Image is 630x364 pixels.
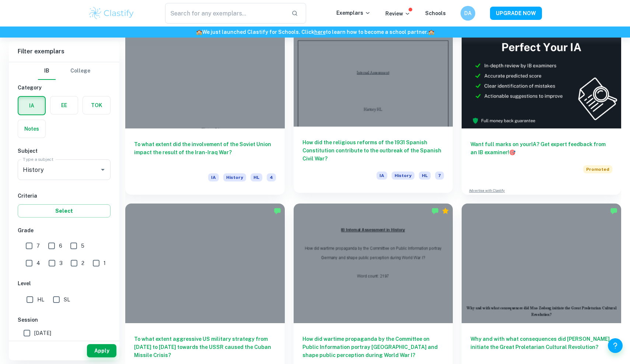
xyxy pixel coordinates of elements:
[37,296,44,304] span: HL
[59,259,63,267] span: 3
[509,149,515,155] span: 🎯
[435,172,444,180] span: 7
[38,62,56,80] button: IB
[134,335,276,359] h6: To what extent aggressive US military strategy from [DATE] to [DATE] towards the USSR caused the ...
[81,259,84,267] span: 2
[442,207,449,215] div: Premium
[462,9,621,128] img: Thumbnail
[18,279,111,287] h6: Level
[470,335,612,359] h6: Why and with what consequences did [PERSON_NAME] initiate the Great Proletarian Cultural Revolution?
[336,9,371,17] p: Exemplars
[223,173,246,181] span: History
[464,9,472,17] h6: DA
[392,172,414,180] span: History
[267,173,276,181] span: 4
[165,3,286,24] input: Search for any exemplars...
[18,316,111,324] h6: Session
[377,172,387,180] span: IA
[104,259,106,267] span: 1
[59,242,62,250] span: 6
[36,242,40,250] span: 7
[274,207,281,215] img: Marked
[18,97,45,114] button: IA
[208,173,219,181] span: IA
[608,338,623,353] button: Help and Feedback
[469,188,505,193] a: Advertise with Clastify
[251,173,262,181] span: HL
[9,41,119,62] h6: Filter exemplars
[302,335,444,359] h6: How did wartime propaganda by the Committee on Public Information portray [GEOGRAPHIC_DATA] and s...
[87,344,116,357] button: Apply
[385,10,410,18] p: Review
[88,6,135,21] img: Clastify logo
[302,138,444,163] h6: How did the religious reforms of the 1931 Spanish Constitution contribute to the outbreak of the ...
[18,120,45,138] button: Notes
[23,156,53,162] label: Type a subject
[419,172,431,180] span: HL
[462,9,621,195] a: Want full marks on yourIA? Get expert feedback from an IB examiner!PromotedAdvertise with Clastify
[70,62,90,80] button: College
[470,140,612,156] h6: Want full marks on your IA ? Get expert feedback from an IB examiner!
[98,165,108,175] button: Open
[36,259,40,267] span: 4
[583,165,612,173] span: Promoted
[428,29,434,35] span: 🏫
[81,242,84,250] span: 5
[134,140,276,165] h6: To what extent did the involvement of the Soviet Union impact the result of the Iran-Iraq War?
[431,207,439,215] img: Marked
[18,84,111,92] h6: Category
[64,296,70,304] span: SL
[314,29,326,35] a: here
[50,96,78,114] button: EE
[125,9,285,195] a: To what extent did the involvement of the Soviet Union impact the result of the Iran-Iraq War?IAH...
[18,147,111,155] h6: Subject
[196,29,202,35] span: 🏫
[18,192,111,200] h6: Criteria
[294,9,453,195] a: How did the religious reforms of the 1931 Spanish Constitution contribute to the outbreak of the ...
[34,329,51,337] span: [DATE]
[610,207,617,215] img: Marked
[461,6,475,21] button: DA
[18,226,111,234] h6: Grade
[38,62,90,80] div: Filter type choice
[425,10,446,16] a: Schools
[490,7,542,20] button: UPGRADE NOW
[18,204,111,218] button: Select
[83,96,110,114] button: TOK
[1,28,629,36] h6: We just launched Clastify for Schools. Click to learn how to become a school partner.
